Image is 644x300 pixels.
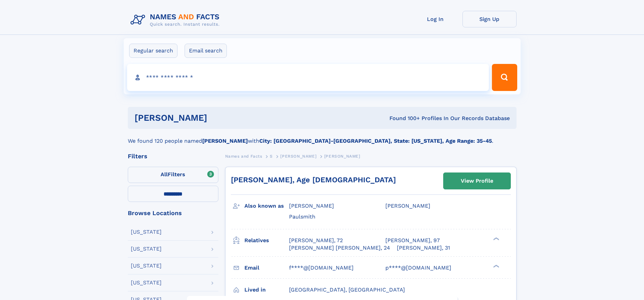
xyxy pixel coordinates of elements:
div: [US_STATE] [131,246,162,252]
span: [GEOGRAPHIC_DATA], [GEOGRAPHIC_DATA] [289,286,405,293]
span: [PERSON_NAME] [280,154,316,159]
div: Found 100+ Profiles In Our Records Database [298,115,510,122]
div: View Profile [461,173,493,189]
a: [PERSON_NAME], 97 [385,237,440,244]
span: [PERSON_NAME] [385,203,430,209]
a: Log In [408,11,462,27]
a: [PERSON_NAME], 31 [397,244,450,252]
span: S [270,154,273,159]
input: search input [127,64,489,91]
span: All [161,171,168,178]
div: ❯ [492,236,500,241]
h3: Relatives [244,235,289,246]
span: [PERSON_NAME] [324,154,360,159]
img: Logo Names and Facts [128,11,225,29]
h3: Lived in [244,284,289,296]
a: [PERSON_NAME] [280,152,316,160]
label: Email search [185,44,227,58]
div: We found 120 people named with . [128,129,517,145]
label: Regular search [129,44,177,58]
span: Paulsmith [289,213,315,220]
label: Filters [128,167,218,183]
a: [PERSON_NAME] [PERSON_NAME], 24 [289,244,390,252]
b: [PERSON_NAME] [202,138,248,144]
b: City: [GEOGRAPHIC_DATA]-[GEOGRAPHIC_DATA], State: [US_STATE], Age Range: 35-45 [259,138,492,144]
a: View Profile [444,173,510,189]
a: S [270,152,273,160]
h1: [PERSON_NAME] [135,114,299,122]
span: [PERSON_NAME] [289,203,334,209]
a: Names and Facts [225,152,262,160]
a: Sign Up [462,11,517,27]
h3: Also known as [244,200,289,212]
h3: Email [244,262,289,274]
button: Search Button [492,64,517,91]
div: [US_STATE] [131,280,162,285]
a: [PERSON_NAME], Age [DEMOGRAPHIC_DATA] [231,176,396,184]
div: Browse Locations [128,210,218,216]
div: Filters [128,153,218,159]
div: ❯ [492,264,500,268]
div: [US_STATE] [131,229,162,235]
a: [PERSON_NAME], 72 [289,237,343,244]
div: [US_STATE] [131,263,162,269]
